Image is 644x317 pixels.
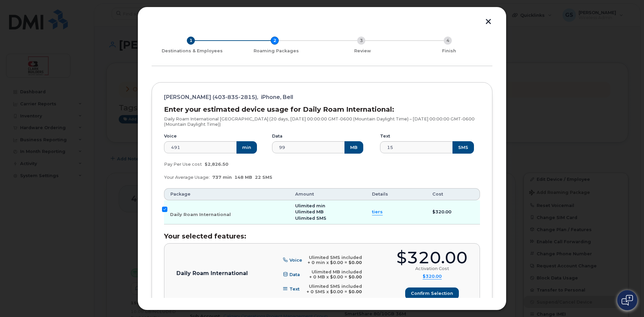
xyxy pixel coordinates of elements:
span: Voice [289,258,302,263]
input: Daily Roam International [162,207,167,212]
th: Details [366,188,426,200]
span: iPhone, Bell [261,95,293,100]
div: Ulimited MB included [309,269,362,275]
p: Daily Roam International [176,271,248,276]
span: + 0 MB x [309,274,329,279]
div: 3 [357,37,365,45]
span: 737 min [212,175,232,180]
div: Activation Cost [415,266,449,271]
div: Ulimited SMS included [308,255,362,260]
div: Ulimited SMS included [307,284,362,289]
span: [PERSON_NAME] (403-835-2815), [164,95,258,100]
span: $0.00 = [330,274,347,279]
h3: Your selected features: [164,232,480,240]
th: Cost [426,188,480,200]
th: Package [164,188,289,200]
img: Open chat [622,295,633,306]
div: 4 [444,37,452,45]
button: SMS [452,141,474,153]
label: Data [272,134,282,139]
button: MB [344,141,363,153]
span: $0.00 = [330,289,347,294]
div: Destinations & Employees [154,48,230,54]
span: $0.00 = [330,260,347,265]
span: 22 SMS [255,175,272,180]
span: Data [289,272,300,277]
span: Your Average Usage: [164,175,210,180]
p: Daily Roam International [GEOGRAPHIC_DATA] (20 days, [DATE] 00:00:00 GMT-0600 (Mountain Daylight ... [164,116,480,127]
label: Voice [164,134,177,139]
td: $320.00 [426,200,480,224]
div: Review [322,48,403,54]
button: Confirm selection [405,287,459,300]
span: $2,826.50 [205,162,228,167]
span: Pay Per Use cost [164,162,202,167]
span: Text [289,286,300,292]
span: Ulimited min [295,203,325,208]
b: $0.00 [348,274,362,279]
summary: $320.00 [423,274,442,279]
span: Ulimited SMS [295,216,326,221]
label: Text [380,134,390,139]
span: + 0 SMS x [307,289,329,294]
th: Amount [289,188,366,200]
span: Confirm selection [411,290,453,297]
div: Finish [409,48,490,54]
span: Daily Roam International [170,212,231,217]
h3: Enter your estimated device usage for Daily Roam International: [164,106,480,113]
span: Ulimited MB [295,209,324,214]
span: + 0 min x [308,260,329,265]
b: $0.00 [348,289,362,294]
span: 148 MB [234,175,252,180]
summary: tiers [372,209,383,215]
b: $0.00 [348,260,362,265]
button: min [236,141,257,153]
div: 1 [187,37,195,45]
div: $320.00 [396,250,468,266]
